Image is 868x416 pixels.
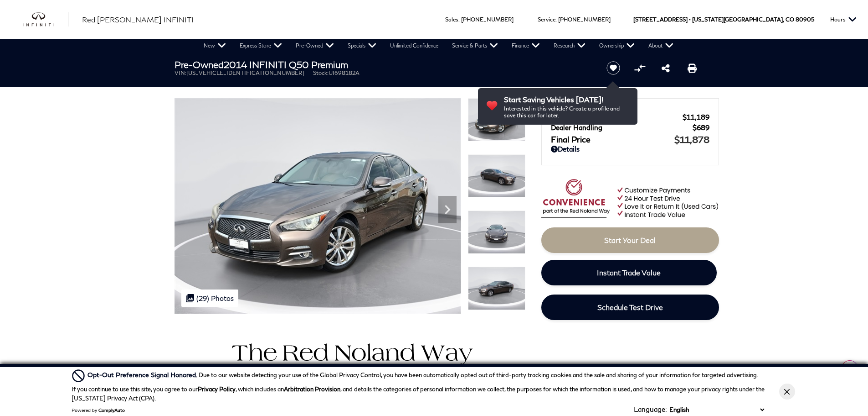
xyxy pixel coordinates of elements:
select: Language Select [667,405,766,414]
img: INFINITI [23,12,68,27]
strong: Arbitration Provision [284,385,340,393]
span: VIN: [175,69,186,76]
a: Print this Pre-Owned 2014 INFINITI Q50 Premium [688,63,697,74]
a: Pre-Owned [289,39,341,53]
span: UI698182A [329,69,360,76]
a: [STREET_ADDRESS] • [US_STATE][GEOGRAPHIC_DATA], CO 80905 [633,16,814,23]
a: Red [PERSON_NAME] $11,189 [551,113,709,121]
a: Unlimited Confidence [383,39,445,53]
strong: Pre-Owned [175,59,224,70]
img: Used 2014 Chestnut Bronze INFINITI Premium image 1 [468,98,525,142]
a: Red [PERSON_NAME] INFINITI [82,14,194,25]
a: Start Your Deal [541,227,719,253]
span: Final Price [551,134,674,144]
span: Stock: [313,69,329,76]
span: Red [PERSON_NAME] [551,113,683,121]
a: Express Store [233,39,289,53]
a: Details [551,145,709,153]
span: $689 [693,123,709,132]
img: Used 2014 Chestnut Bronze INFINITI Premium image 1 [175,98,461,314]
a: ComplyAuto [98,407,125,413]
a: Final Price $11,878 [551,134,709,145]
span: Red [PERSON_NAME] INFINITI [82,15,194,24]
span: $11,189 [683,113,709,121]
a: Ownership [592,39,642,53]
img: Used 2014 Chestnut Bronze INFINITI Premium image 2 [468,154,525,198]
h1: 2014 INFINITI Q50 Premium [175,59,591,69]
div: Due to our website detecting your use of the Global Privacy Control, you have been automatically ... [87,370,758,380]
nav: Main Navigation [197,39,680,53]
span: Start Your Deal [604,236,656,244]
a: Share this Pre-Owned 2014 INFINITI Q50 Premium [662,63,670,74]
a: Instant Trade Value [541,260,717,285]
a: Service & Parts [445,39,505,53]
a: Dealer Handling $689 [551,123,709,132]
span: Service [538,16,555,23]
div: Powered by [72,407,125,413]
a: Specials [341,39,383,53]
a: [PHONE_NUMBER] [558,16,611,23]
a: Finance [505,39,547,53]
div: Next [438,196,457,223]
a: infiniti [23,12,68,27]
a: [PHONE_NUMBER] [461,16,514,23]
span: Schedule Test Drive [597,303,663,311]
span: : [458,16,460,23]
span: Dealer Handling [551,123,693,132]
img: Used 2014 Chestnut Bronze INFINITI Premium image 4 [468,267,525,310]
p: If you continue to use this site, you agree to our , which includes an , and details the categori... [72,385,765,402]
a: About [642,39,680,53]
a: Privacy Policy [198,385,236,393]
div: Language: [634,406,667,413]
span: Sales [445,16,458,23]
span: [US_VEHICLE_IDENTIFICATION_NUMBER] [186,69,304,76]
a: New [197,39,233,53]
a: Schedule Test Drive [541,295,719,320]
span: Opt-Out Preference Signal Honored . [87,371,199,379]
button: Compare vehicle [633,61,647,75]
img: Used 2014 Chestnut Bronze INFINITI Premium image 3 [468,211,525,254]
button: Close Button [779,384,795,400]
span: $11,878 [674,134,709,145]
span: Instant Trade Value [597,268,661,277]
span: : [555,16,557,23]
a: Research [547,39,592,53]
div: (29) Photos [181,290,238,307]
button: Save vehicle [603,61,623,75]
